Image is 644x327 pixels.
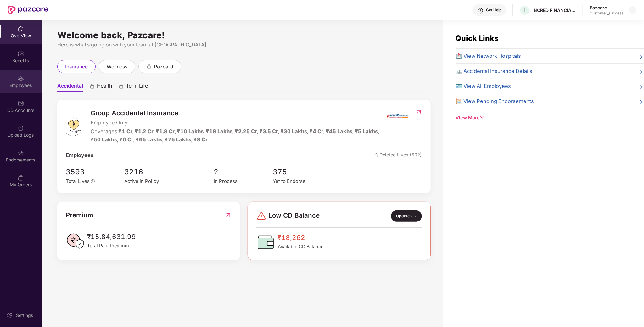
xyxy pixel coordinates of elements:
[125,166,214,177] span: 3216
[18,150,24,156] img: svg+xml;base64,PHN2ZyBpZD0iRW5kb3JzZW1lbnRzIiB4bWxucz0iaHR0cDovL3d3dy53My5vcmcvMjAwMC9zdmciIHdpZH...
[65,63,88,71] span: insurance
[97,83,112,92] span: Health
[532,7,576,13] div: INCRED FINANCIAL SERVICES LIMITED
[214,166,273,177] span: 2
[256,211,266,221] img: svg+xml;base64,PHN2ZyBpZD0iRGFuZ2VyLTMyeDMyIiB4bWxucz0iaHR0cDovL3d3dy53My5vcmcvMjAwMC9zdmciIHdpZH...
[126,83,148,92] span: Term Life
[225,210,232,220] img: RedirectIcon
[524,6,526,14] span: I
[66,178,90,184] span: Total Lives
[154,63,173,71] span: pazcard
[89,83,95,89] div: animation
[57,33,431,38] div: Welcome back, Pazcare!
[273,166,333,177] span: 375
[456,114,644,122] div: View More
[57,83,83,92] span: Accidental
[87,242,136,249] span: Total Paid Premium
[386,108,409,124] img: insurerIcon
[456,97,534,106] span: 🧮 View Pending Endorsements
[278,243,323,250] span: Available CD Balance
[107,63,127,71] span: wellness
[639,84,644,90] span: right
[639,53,644,60] span: right
[480,115,484,120] span: down
[278,233,323,243] span: ₹18,262
[456,52,521,60] span: 🏥 View Network Hospitals
[477,8,484,14] img: svg+xml;base64,PHN2ZyBpZD0iSGVscC0zMngzMiIgeG1sbnM9Imh0dHA6Ly93d3cudzMub3JnLzIwMDAvc3ZnIiB3aWR0aD...
[7,312,13,319] img: svg+xml;base64,PHN2ZyBpZD0iU2V0dGluZy0yMHgyMCIgeG1sbnM9Imh0dHA6Ly93d3cudzMub3JnLzIwMDAvc3ZnIiB3aW...
[590,11,623,16] div: Customer_success
[639,68,644,75] span: right
[125,177,214,185] div: Active in Policy
[91,128,385,144] div: Coverages:
[374,151,422,160] span: Deleted Lives (592)
[91,128,379,143] span: ₹1 Cr, ₹1.2 Cr, ₹1.8 Cr, ₹10 Lakhs, ₹18 Lakhs, ₹2.25 Cr, ₹3.5 Cr, ₹30 Lakhs, ₹4 Cr, ₹45 Lakhs, ₹5...
[639,99,644,106] span: right
[118,83,124,89] div: animation
[416,109,422,115] img: RedirectIcon
[66,151,93,160] span: Employees
[456,67,533,75] span: 🚲 Accidental Insurance Details
[18,100,24,106] img: svg+xml;base64,PHN2ZyBpZD0iQ0RfQWNjb3VudHMiIGRhdGEtbmFtZT0iQ0QgQWNjb3VudHMiIHhtbG5zPSJodHRwOi8vd3...
[486,8,501,13] div: Get Help
[268,210,320,222] span: Low CD Balance
[66,210,93,220] span: Premium
[590,5,623,11] div: Pazcare
[146,63,152,69] div: animation
[66,117,81,136] img: logo
[273,177,333,185] div: Yet to Endorse
[18,51,24,57] img: svg+xml;base64,PHN2ZyBpZD0iQmVuZWZpdHMiIHhtbG5zPSJodHRwOi8vd3d3LnczLm9yZy8yMDAwL3N2ZyIgd2lkdGg9Ij...
[91,119,385,127] span: Employee Only
[256,233,275,252] img: CDBalanceIcon
[66,166,110,177] span: 3593
[18,75,24,82] img: svg+xml;base64,PHN2ZyBpZD0iRW1wbG95ZWVzIiB4bWxucz0iaHR0cDovL3d3dy53My5vcmcvMjAwMC9zdmciIHdpZHRoPS...
[66,232,85,251] img: PaidPremiumIcon
[91,179,95,183] span: info-circle
[391,210,422,222] div: Update CD
[374,153,378,157] img: deleteIcon
[14,312,35,319] div: Settings
[8,6,48,14] img: New Pazcare Logo
[18,125,24,131] img: svg+xml;base64,PHN2ZyBpZD0iVXBsb2FkX0xvZ3MiIGRhdGEtbmFtZT0iVXBsb2FkIExvZ3MiIHhtbG5zPSJodHRwOi8vd3...
[18,175,24,181] img: svg+xml;base64,PHN2ZyBpZD0iTXlfT3JkZXJzIiBkYXRhLW5hbWU9Ik15IE9yZGVycyIgeG1sbnM9Imh0dHA6Ly93d3cudz...
[57,41,431,49] div: Here is what’s going on with your team at [GEOGRAPHIC_DATA]
[630,8,635,13] img: svg+xml;base64,PHN2ZyBpZD0iRHJvcGRvd24tMzJ4MzIiIHhtbG5zPSJodHRwOi8vd3d3LnczLm9yZy8yMDAwL3N2ZyIgd2...
[91,108,385,118] span: Group Accidental Insurance
[456,82,511,90] span: 🪪 View All Employees
[214,177,273,185] div: In Process
[87,232,136,242] span: ₹15,84,631.99
[18,26,24,32] img: svg+xml;base64,PHN2ZyBpZD0iSG9tZSIgeG1sbnM9Imh0dHA6Ly93d3cudzMub3JnLzIwMDAvc3ZnIiB3aWR0aD0iMjAiIG...
[456,34,499,43] span: Quick Links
